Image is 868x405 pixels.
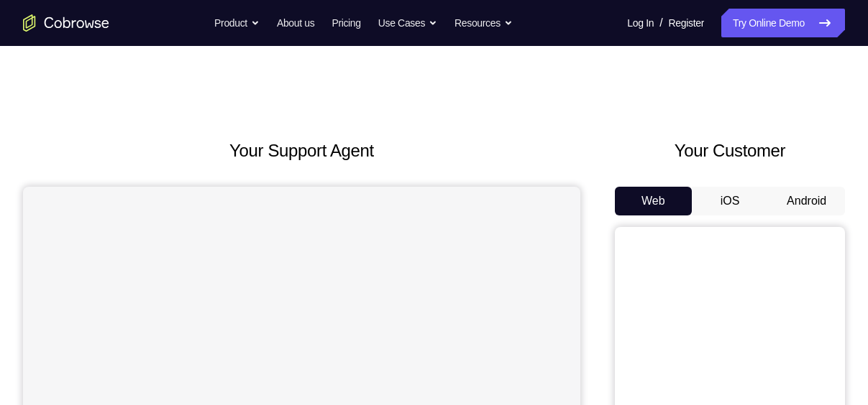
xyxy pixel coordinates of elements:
h2: Your Support Agent [23,138,580,164]
a: Try Online Demo [721,9,845,37]
button: Use Cases [378,9,437,37]
button: Resources [454,9,513,37]
button: Android [768,187,845,215]
button: Product [214,9,260,37]
a: About us [277,9,314,37]
a: Go to the home page [23,14,109,32]
a: Register [669,9,704,37]
h2: Your Customer [615,138,845,164]
button: iOS [692,187,769,215]
button: Web [615,187,692,215]
a: Pricing [332,9,360,37]
a: Log In [627,9,654,37]
span: / [659,14,662,32]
